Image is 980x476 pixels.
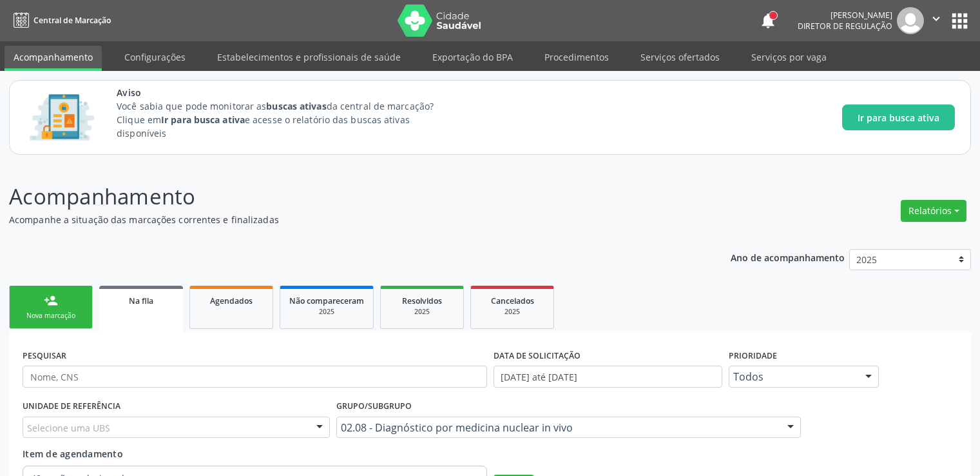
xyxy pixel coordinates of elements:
button: apps [948,10,971,32]
span: Central de Marcação [34,15,111,26]
span: Na fila [129,295,153,306]
button: Ir para busca ativa [842,104,955,130]
span: Item de agendamento [23,448,123,460]
button: notifications [759,12,777,30]
a: Serviços ofertados [631,46,729,68]
p: Acompanhamento [9,181,682,213]
label: PESQUISAR [23,346,66,366]
a: Estabelecimentos e profissionais de saúde [208,46,410,68]
div: 2025 [289,307,364,317]
strong: Ir para busca ativa [161,114,245,126]
input: Selecione um intervalo [494,366,722,388]
button: Relatórios [901,200,966,222]
label: Grupo/Subgrupo [336,397,412,417]
button:  [924,7,948,34]
strong: buscas ativas [266,100,326,112]
label: Prioridade [729,346,777,366]
div: [PERSON_NAME] [798,10,892,21]
img: img [897,7,924,34]
div: 2025 [390,307,454,317]
span: Agendados [210,295,253,306]
a: Central de Marcação [9,10,111,31]
label: DATA DE SOLICITAÇÃO [494,346,581,366]
span: Resolvidos [402,295,442,306]
a: Acompanhamento [5,46,102,71]
span: Cancelados [491,295,534,306]
span: Todos [733,370,853,383]
div: 2025 [480,307,544,317]
span: Não compareceram [289,295,364,306]
a: Configurações [115,46,195,68]
img: Imagem de CalloutCard [25,88,99,146]
a: Exportação do BPA [423,46,522,68]
div: Nova marcação [19,311,83,321]
span: Diretor de regulação [798,21,892,32]
a: Serviços por vaga [742,46,836,68]
span: Selecione uma UBS [27,421,110,435]
p: Acompanhe a situação das marcações correntes e finalizadas [9,213,682,226]
i:  [929,12,943,26]
label: UNIDADE DE REFERÊNCIA [23,397,120,417]
input: Nome, CNS [23,366,487,388]
p: Você sabia que pode monitorar as da central de marcação? Clique em e acesse o relatório das busca... [117,99,457,140]
p: Ano de acompanhamento [731,249,845,265]
span: 02.08 - Diagnóstico por medicina nuclear in vivo [341,421,774,434]
span: Aviso [117,86,457,99]
div: person_add [44,293,58,308]
span: Ir para busca ativa [858,111,939,124]
a: Procedimentos [535,46,618,68]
